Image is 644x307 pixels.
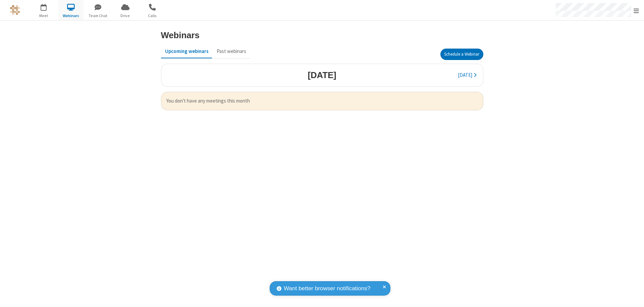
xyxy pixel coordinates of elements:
span: Want better browser notifications? [284,284,370,293]
span: Meet [31,13,56,19]
h3: Webinars [161,30,200,40]
button: [DATE] [454,69,480,82]
button: Past webinars [213,45,250,58]
span: Drive [113,13,138,19]
span: Team Chat [86,13,111,19]
button: Schedule a Webinar [440,49,483,60]
span: [DATE] [458,72,472,78]
span: Calls [140,13,165,19]
button: Upcoming webinars [161,45,213,58]
span: Webinars [58,13,84,19]
h3: [DATE] [308,70,336,80]
img: QA Selenium DO NOT DELETE OR CHANGE [10,5,20,15]
span: You don't have any meetings this month [166,97,478,105]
